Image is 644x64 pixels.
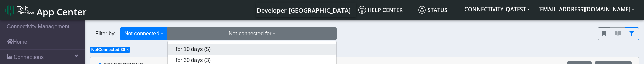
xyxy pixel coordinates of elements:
div: fitlers menu [598,27,639,40]
img: knowledge.svg [358,6,366,14]
span: Status [418,6,448,14]
span: Connections [14,53,44,61]
a: Your current platform instance [256,3,350,17]
a: App Center [5,3,86,17]
span: Filter by [90,30,120,38]
img: status.svg [418,6,426,14]
a: Status [416,3,460,17]
button: Not connected [120,27,168,40]
button: Close [126,48,129,52]
span: × [126,47,129,52]
span: Help center [358,6,403,14]
button: for 10 days (5) [168,44,336,55]
span: App Center [37,5,87,18]
img: logo-telit-cinterion-gw-new.png [5,5,34,16]
button: [EMAIL_ADDRESS][DOMAIN_NAME] [534,3,639,15]
span: Developer-[GEOGRAPHIC_DATA] [257,6,351,14]
a: Help center [356,3,416,17]
button: CONNECTIVITY_QATEST [460,3,534,15]
span: NotConnected:30 [91,47,125,52]
button: Not connected for [167,27,337,40]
